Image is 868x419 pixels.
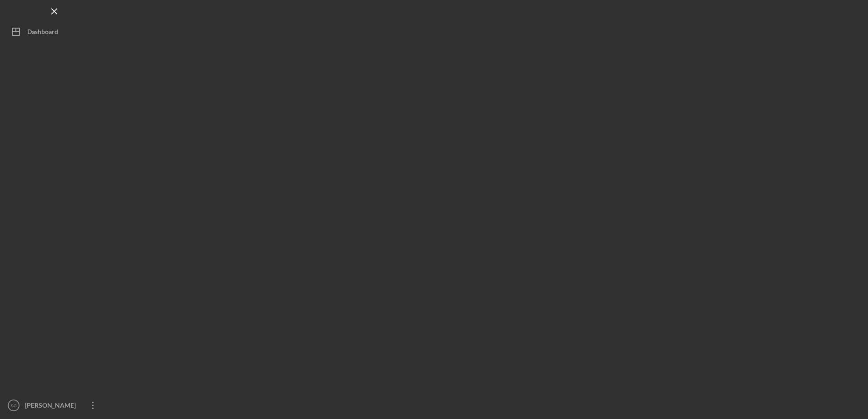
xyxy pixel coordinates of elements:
[23,396,82,417] div: [PERSON_NAME]
[27,23,58,43] div: Dashboard
[5,23,104,41] button: Dashboard
[5,396,104,414] button: SC[PERSON_NAME]
[10,403,16,408] text: SC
